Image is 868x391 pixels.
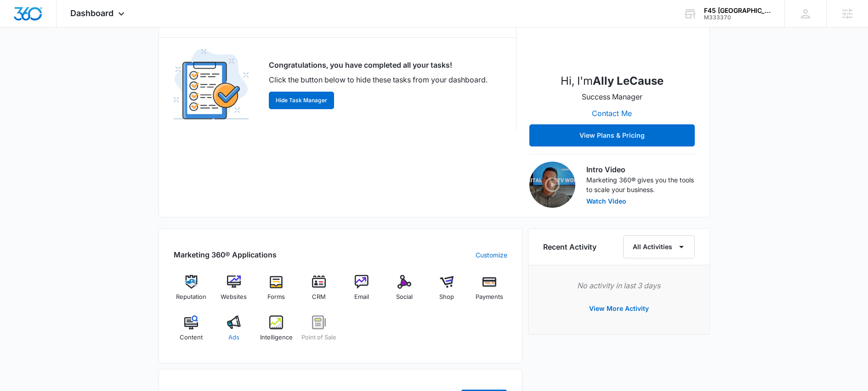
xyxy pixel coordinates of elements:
div: account name [704,7,771,14]
button: View Plans & Pricing [529,124,695,146]
a: Intelligence [259,315,294,349]
span: Dashboard [70,8,113,18]
button: Hide Task Manager [269,92,334,109]
a: Email [344,275,380,308]
p: No activity in last 3 days [543,280,695,291]
button: All Activities [623,235,695,258]
span: Point of Sale [301,333,336,342]
a: Ads [216,315,251,349]
span: Shop [439,292,454,302]
img: Intro Video [529,162,575,208]
a: CRM [301,275,337,308]
a: Social [386,275,422,308]
span: Payments [476,292,503,302]
h3: Intro Video [586,164,695,175]
a: Shop [429,275,465,308]
a: Forms [259,275,294,308]
span: CRM [312,292,326,302]
span: Content [180,333,203,342]
button: Watch Video [586,198,626,204]
span: Websites [221,292,247,302]
a: Content [174,315,209,349]
a: Reputation [174,275,209,308]
a: Customize [476,250,507,260]
span: Social [396,292,413,302]
h2: Marketing 360® Applications [174,249,277,260]
a: Point of Sale [301,315,337,349]
span: Email [354,292,369,302]
p: Marketing 360® gives you the tools to scale your business. [586,175,695,194]
p: Click the button below to hide these tasks from your dashboard. [269,74,488,85]
p: Success Manager [582,91,642,102]
button: View More Activity [580,298,658,320]
h6: Recent Activity [543,241,596,252]
div: account id [704,14,771,21]
strong: Ally LeCause [593,74,664,88]
a: Websites [216,275,251,308]
span: Intelligence [260,333,293,342]
span: Reputation [176,292,206,302]
button: Contact Me [583,102,641,124]
span: Forms [267,292,285,302]
p: Hi, I'm [561,73,664,89]
a: Payments [472,275,507,308]
span: Ads [228,333,239,342]
p: Congratulations, you have completed all your tasks! [269,59,488,70]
